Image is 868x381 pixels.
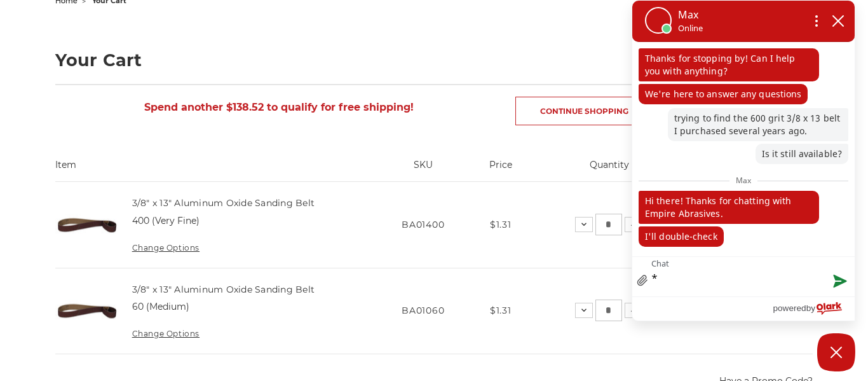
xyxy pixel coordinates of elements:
p: Thanks for stopping by! Can I help you with anything? [639,48,819,81]
input: 3/8" x 13" Aluminum Oxide Sanding Belt Quantity: [595,214,622,235]
div: chat [632,42,855,256]
th: Item [55,158,372,181]
label: Chat [651,258,669,268]
button: Open chat options menu [805,10,828,32]
dd: 400 (Very Fine) [132,214,200,228]
a: 3/8" x 13" Aluminum Oxide Sanding Belt [132,284,315,295]
span: Spend another $138.52 to qualify for free shipping! [144,101,414,113]
a: Change Options [132,243,200,253]
span: $1.31 [490,219,512,230]
p: trying to find the 600 grit 3/8 x 13 belt I purchased several years ago. [668,108,848,141]
th: Quantity [527,158,691,181]
th: SKU [373,158,473,181]
a: Continue Shopping [515,97,654,125]
span: by [806,300,815,316]
p: Hi there! Thanks for chatting with Empire Abrasives. [639,191,819,224]
a: 3/8" x 13" Aluminum Oxide Sanding Belt [132,197,315,209]
img: 3/8" x 13" Aluminum Oxide File Belt [55,193,118,256]
span: BA01060 [402,305,444,316]
a: Powered by Olark [773,297,855,321]
p: Online [678,22,703,34]
dd: 60 (Medium) [132,300,189,314]
button: Send message [823,267,855,296]
img: 3/8" x 13" Aluminum Oxide File Belt [55,279,118,342]
h1: Your Cart [55,52,812,69]
button: Close Chatbox [817,333,855,371]
span: $1.31 [490,305,512,316]
a: Change Options [132,329,200,338]
span: BA01400 [402,219,444,230]
p: Is it still available? [756,144,848,164]
p: I'll double-check [639,226,724,247]
a: file upload [632,266,653,296]
input: 3/8" x 13" Aluminum Oxide Sanding Belt Quantity: [595,300,622,321]
span: powered [773,300,806,316]
th: Price [473,158,527,181]
span: Max [729,172,757,188]
p: Max [678,7,703,22]
p: We're here to answer any questions [639,84,808,104]
button: close chatbox [828,11,848,31]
